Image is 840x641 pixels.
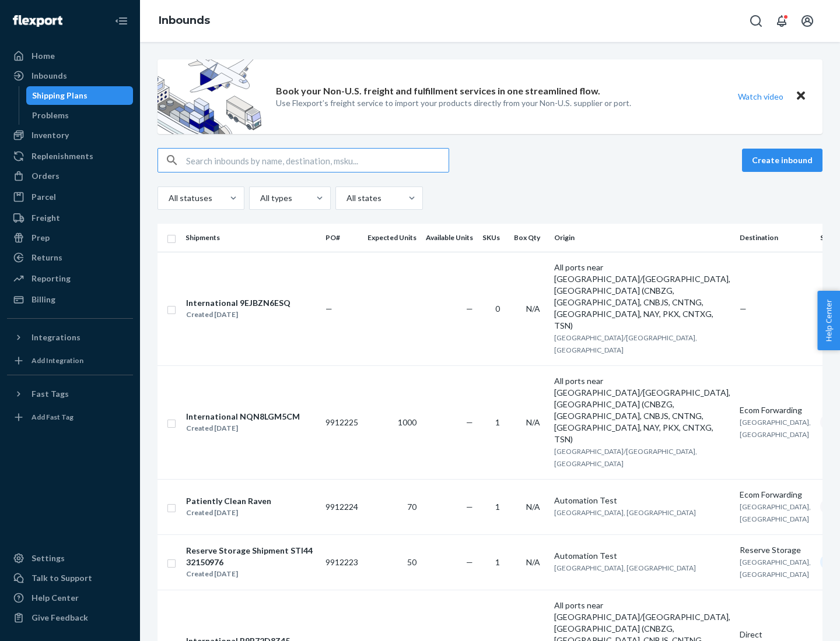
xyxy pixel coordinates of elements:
[32,191,56,203] div: Parcel
[554,262,730,332] div: All ports near [GEOGRAPHIC_DATA]/[GEOGRAPHIC_DATA], [GEOGRAPHIC_DATA] (CNBZG, [GEOGRAPHIC_DATA], ...
[740,304,747,314] span: —
[7,608,133,627] button: Give Feedback
[744,9,768,33] button: Open Search Box
[7,228,133,247] a: Prep
[186,507,271,519] div: Created [DATE]
[321,224,363,252] th: PO#
[186,545,316,568] div: Reserve Storage Shipment STI4432150976
[321,365,363,479] td: 9912225
[7,66,133,85] a: Inbounds
[32,612,88,624] div: Give Feedback
[32,232,50,244] div: Prep
[32,572,92,584] div: Talk to Support
[186,149,449,172] input: Search inbounds by name, destination, msku...
[495,417,500,427] span: 1
[32,294,55,305] div: Billing
[740,404,811,416] div: Ecom Forwarding
[32,212,60,224] div: Freight
[32,252,62,263] div: Returns
[186,422,300,434] div: Created [DATE]
[407,557,416,567] span: 50
[526,557,540,567] span: N/A
[549,224,735,252] th: Origin
[149,4,219,38] ol: breadcrumbs
[466,502,473,512] span: —
[742,149,822,172] button: Create inbound
[13,15,62,27] img: Flexport logo
[276,84,600,98] p: Book your Non-U.S. freight and fulfillment services in one streamlined flow.
[325,304,332,314] span: —
[407,502,416,512] span: 70
[186,568,316,580] div: Created [DATE]
[363,224,421,252] th: Expected Units
[421,224,478,252] th: Available Units
[770,9,793,33] button: Open notifications
[495,557,500,567] span: 1
[398,417,416,427] span: 1000
[32,355,83,365] div: Add Integration
[321,534,363,590] td: 9912223
[32,150,93,162] div: Replenishments
[7,47,133,65] a: Home
[32,110,69,121] div: Problems
[7,589,133,607] a: Help Center
[321,479,363,534] td: 9912224
[740,418,811,439] span: [GEOGRAPHIC_DATA], [GEOGRAPHIC_DATA]
[526,502,540,512] span: N/A
[7,569,133,587] a: Talk to Support
[7,209,133,227] a: Freight
[526,304,540,314] span: N/A
[740,558,811,579] span: [GEOGRAPHIC_DATA], [GEOGRAPHIC_DATA]
[730,88,791,105] button: Watch video
[495,304,500,314] span: 0
[7,351,133,370] a: Add Integration
[181,224,321,252] th: Shipments
[495,502,500,512] span: 1
[554,495,730,506] div: Automation Test
[7,269,133,288] a: Reporting
[740,489,811,501] div: Ecom Forwarding
[345,192,346,204] input: All states
[186,309,290,320] div: Created [DATE]
[740,544,811,556] div: Reserve Storage
[32,90,87,101] div: Shipping Plans
[554,333,697,354] span: [GEOGRAPHIC_DATA]/[GEOGRAPHIC_DATA], [GEOGRAPHIC_DATA]
[796,9,819,33] button: Open account menu
[817,291,840,350] button: Help Center
[554,508,696,517] span: [GEOGRAPHIC_DATA], [GEOGRAPHIC_DATA]
[7,549,133,568] a: Settings
[32,388,69,400] div: Fast Tags
[186,297,290,309] div: International 9EJBZN6ESQ
[7,385,133,403] button: Fast Tags
[32,592,79,604] div: Help Center
[7,290,133,309] a: Billing
[32,273,71,284] div: Reporting
[259,192,260,204] input: All types
[554,447,697,468] span: [GEOGRAPHIC_DATA]/[GEOGRAPHIC_DATA], [GEOGRAPHIC_DATA]
[7,167,133,185] a: Orders
[554,375,730,445] div: All ports near [GEOGRAPHIC_DATA]/[GEOGRAPHIC_DATA], [GEOGRAPHIC_DATA] (CNBZG, [GEOGRAPHIC_DATA], ...
[32,170,60,182] div: Orders
[159,14,210,27] a: Inbounds
[7,188,133,206] a: Parcel
[276,97,631,109] p: Use Flexport’s freight service to import your products directly from your Non-U.S. supplier or port.
[7,248,133,267] a: Returns
[32,70,67,82] div: Inbounds
[554,563,696,572] span: [GEOGRAPHIC_DATA], [GEOGRAPHIC_DATA]
[554,550,730,562] div: Automation Test
[167,192,169,204] input: All statuses
[526,417,540,427] span: N/A
[186,495,271,507] div: Patiently Clean Raven
[7,126,133,145] a: Inventory
[466,417,473,427] span: —
[466,304,473,314] span: —
[7,328,133,347] button: Integrations
[509,224,549,252] th: Box Qty
[26,86,134,105] a: Shipping Plans
[32,50,55,62] div: Home
[793,88,808,105] button: Close
[740,502,811,523] span: [GEOGRAPHIC_DATA], [GEOGRAPHIC_DATA]
[32,129,69,141] div: Inventory
[32,552,65,564] div: Settings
